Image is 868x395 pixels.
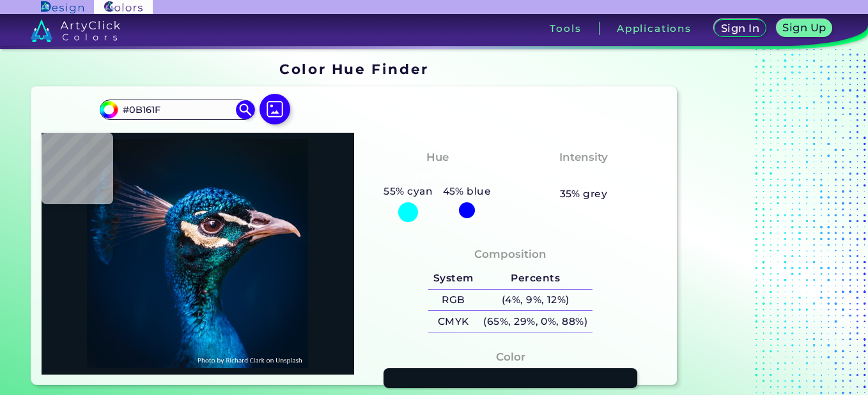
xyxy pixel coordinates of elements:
h3: Cyan-Blue [401,168,474,184]
h5: (65%, 29%, 0%, 88%) [479,311,593,332]
h4: Hue [426,148,449,167]
img: ArtyClick Design logo [41,1,84,13]
h5: Percents [479,268,593,289]
input: type color.. [118,101,236,118]
h5: System [428,268,478,289]
img: logo_artyclick_colors_white.svg [31,19,121,42]
h5: 45% blue [438,183,496,200]
h5: 35% grey [560,186,608,202]
h5: (4%, 9%, 12%) [479,290,593,311]
img: icon search [236,100,255,119]
a: Sign In [717,20,764,36]
h5: RGB [428,290,478,311]
h1: Color Hue Finder [279,59,428,78]
h3: Tools [550,24,581,33]
img: icon picture [260,94,290,124]
h5: Sign In [723,24,757,33]
h4: Color [496,348,525,366]
h5: Sign Up [785,23,825,33]
a: Sign Up [779,20,830,36]
h4: Composition [474,245,546,264]
h3: Medium [554,168,614,184]
h3: Applications [617,24,692,33]
h5: CMYK [428,311,478,332]
h5: 55% cyan [379,183,438,200]
iframe: Advertisement [682,57,842,390]
h4: Intensity [559,148,608,167]
img: img_pavlin.jpg [48,139,348,368]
